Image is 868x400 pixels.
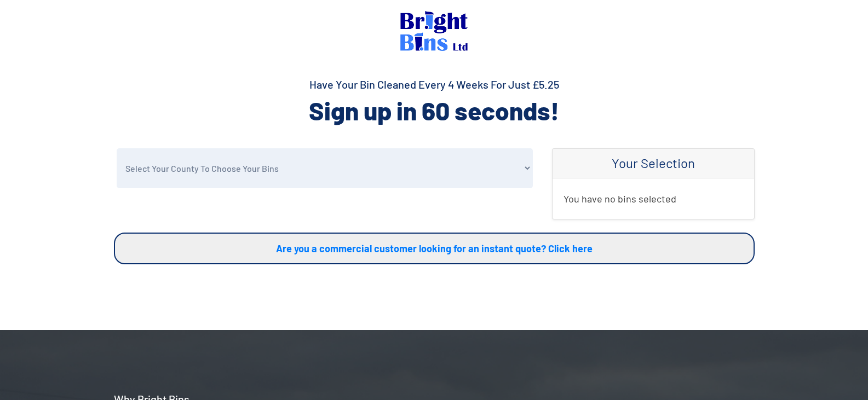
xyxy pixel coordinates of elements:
h4: Have Your Bin Cleaned Every 4 Weeks For Just £5.25 [114,77,755,92]
h4: Your Selection [564,155,743,171]
h2: Sign up in 60 seconds! [114,94,755,127]
p: You have no bins selected [564,189,743,208]
a: Are you a commercial customer looking for an instant quote? Click here [114,233,755,264]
